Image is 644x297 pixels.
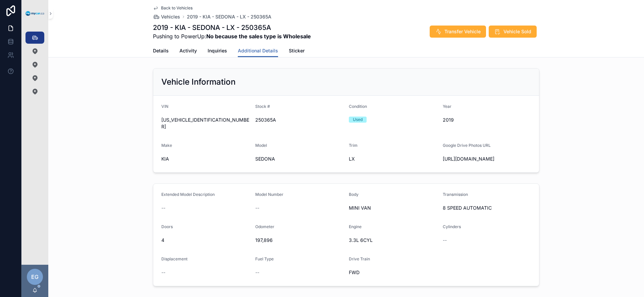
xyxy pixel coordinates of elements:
span: FWD [349,269,437,276]
span: Model Number [255,192,283,197]
span: Vehicle Sold [503,28,531,35]
span: Back to Vehicles [161,5,193,11]
a: Vehicles [153,13,180,20]
a: Additional Details [238,45,278,57]
span: -- [161,205,165,211]
span: Pushing to PowerUp: [153,32,311,40]
span: Sticker [289,47,305,54]
h2: Vehicle Information [161,77,235,87]
span: -- [161,269,165,276]
span: Displacement [161,256,187,261]
span: Transmission [443,192,468,197]
span: MINI VAN [349,205,437,211]
span: Make [161,143,172,148]
span: [US_VEHICLE_IDENTIFICATION_NUMBER] [161,117,250,130]
span: Stock # [255,104,270,109]
span: Extended Model Description [161,192,215,197]
h1: 2019 - KIA - SEDONA - LX - 250365A [153,23,311,32]
a: Back to Vehicles [153,5,193,11]
span: Inquiries [208,47,227,54]
button: Vehicle Sold [489,26,537,38]
span: Doors [161,224,173,229]
span: Transfer Vehicle [444,28,481,35]
span: LX [349,156,437,162]
span: KIA [161,156,250,162]
span: Vehicles [161,13,180,20]
span: Drive Train [349,256,370,261]
img: App logo [25,11,44,16]
div: Used [353,117,363,123]
span: Activity [179,47,197,54]
span: Engine [349,224,362,229]
span: -- [443,237,447,244]
div: scrollable content [21,27,48,106]
span: Odometer [255,224,274,229]
span: EG [31,273,39,281]
a: Inquiries [208,45,227,58]
span: Model [255,143,267,148]
strong: No because the sales type is Wholesale [206,33,311,40]
span: 8 SPEED AUTOMATIC [443,205,531,211]
span: Details [153,47,169,54]
span: 250365A [255,117,344,123]
span: [URL][DOMAIN_NAME] [443,156,531,162]
span: Body [349,192,359,197]
a: Activity [179,45,197,58]
a: 2019 - KIA - SEDONA - LX - 250365A [187,13,271,20]
span: Fuel Type [255,256,274,261]
span: -- [255,205,259,211]
a: Details [153,45,169,58]
span: 197,896 [255,237,344,244]
span: 4 [161,237,250,244]
a: Sticker [289,45,305,58]
span: Condition [349,104,367,109]
span: 3.3L 6CYL [349,237,437,244]
span: Year [443,104,451,109]
span: VIN [161,104,168,109]
span: -- [255,269,259,276]
span: Trim [349,143,358,148]
span: 2019 [443,117,531,123]
span: Additional Details [238,47,278,54]
span: Cylinders [443,224,461,229]
span: SEDONA [255,156,344,162]
span: Google Drive Photos URL [443,143,491,148]
button: Transfer Vehicle [430,26,486,38]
